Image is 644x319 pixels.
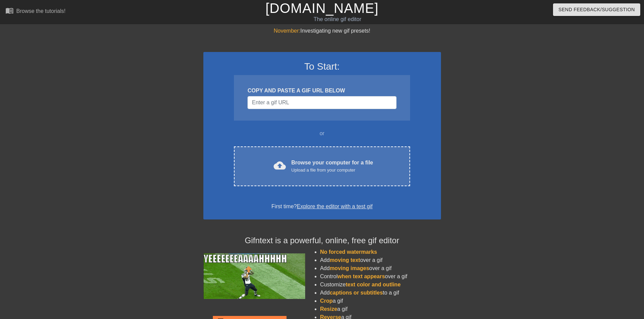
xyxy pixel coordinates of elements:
[265,1,379,16] a: [DOMAIN_NAME]
[247,87,396,95] div: COPY AND PASTE A GIF URL BELOW
[320,289,441,297] li: Add to a gif
[212,202,432,211] div: First time?
[330,265,369,271] span: moving images
[553,3,640,16] button: Send Feedback/Suggestion
[274,28,300,34] span: November:
[320,272,441,281] li: Control over a gif
[320,281,441,289] li: Customize
[291,167,373,174] div: Upload a file from your computer
[5,6,66,17] a: Browse the tutorials!
[203,27,441,35] div: Investigating new gif presets!
[320,298,333,304] span: Crop
[330,290,383,296] span: captions or subtitles
[274,159,286,172] span: cloud_upload
[346,282,401,287] span: text color and outline
[5,6,14,15] span: menu_book
[320,305,441,313] li: a gif
[558,5,635,14] span: Send Feedback/Suggestion
[297,203,372,209] a: Explore the editor with a test gif
[291,159,373,174] div: Browse your computer for a file
[337,273,385,279] span: when text appears
[203,236,441,246] h4: Gifntext is a powerful, online, free gif editor
[16,8,66,14] div: Browse the tutorials!
[320,306,337,312] span: Resize
[247,96,396,109] input: Username
[320,256,441,264] li: Add over a gif
[320,264,441,272] li: Add over a gif
[221,129,423,138] div: or
[330,257,360,263] span: moving text
[218,15,457,23] div: The online gif editor
[320,249,377,255] span: No forced watermarks
[320,297,441,305] li: a gif
[212,61,432,72] h3: To Start:
[203,253,305,299] img: football_small.gif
